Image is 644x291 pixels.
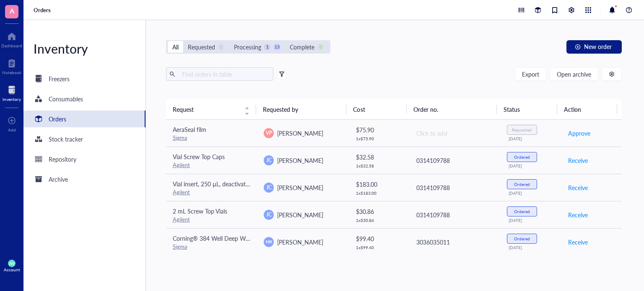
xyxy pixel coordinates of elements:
span: AeraSeal film [173,125,206,134]
span: Receive [568,210,588,219]
button: New order [566,40,622,54]
div: 13 [273,44,280,51]
span: Receive [568,183,588,192]
button: Receive [568,235,588,249]
span: [PERSON_NAME] [277,156,323,165]
div: Processing [234,42,261,52]
span: MK [266,239,272,245]
div: segmented control [166,40,330,54]
div: [DATE] [509,136,554,141]
div: $ 30.86 [356,207,402,216]
div: 1 [264,44,271,51]
a: Dashboard [1,30,22,48]
div: Requested [512,127,532,132]
button: Receive [568,181,588,194]
div: Archive [49,175,68,184]
div: 1 x $ 30.86 [356,218,402,223]
div: Freezers [49,74,70,83]
a: Consumables [23,90,145,107]
div: Account [4,267,20,272]
a: Inventory [3,83,21,102]
div: Ordered [514,155,530,160]
button: Receive [568,154,588,167]
span: 2 mL Screw Top Vials [173,207,227,215]
div: [DATE] [509,191,554,196]
span: [PERSON_NAME] [277,238,323,246]
span: Open archive [557,71,591,77]
a: Sigma [173,134,187,142]
span: Corning® 384 Well Deep Well Plate clear polypropylene, V-bottom, non-sterile, deep well, lid: no,... [173,234,444,242]
a: Orders [34,6,52,14]
div: Notebook [2,70,21,75]
div: Dashboard [1,43,22,48]
a: Stock tracker [23,131,145,147]
button: Export [515,67,546,81]
span: Receive [568,156,588,165]
span: Vial Screw Top Caps [173,152,225,161]
div: Inventory [23,40,145,57]
a: Archive [23,171,145,188]
div: 0314109788 [416,210,493,219]
a: Agilent [173,161,190,169]
td: 0314109788 [409,174,500,201]
th: Request [166,99,256,119]
div: 3036035011 [416,237,493,247]
a: Repository [23,151,145,167]
button: Receive [568,208,588,221]
span: Approve [568,129,590,138]
div: 1 [218,44,225,51]
th: Requested by [256,99,346,119]
div: 1 x $ 32.58 [356,163,402,168]
div: $ 32.58 [356,152,402,162]
div: Ordered [514,236,530,241]
th: Order no. [407,99,497,119]
div: Requested [188,42,215,52]
span: [PERSON_NAME] [277,211,323,219]
span: Receive [568,237,588,247]
div: $ 183.00 [356,180,402,189]
div: Repository [49,155,76,164]
button: Approve [568,126,591,140]
span: Export [522,71,539,77]
div: 0314109788 [416,183,493,192]
input: Find orders in table [179,68,270,80]
th: Cost [346,99,407,119]
a: Agilent [173,188,190,196]
div: Ordered [514,209,530,214]
div: Consumables [49,94,83,103]
div: All [172,42,179,52]
span: Vial insert, 250 µL, deactivated glass with polymer feet, 100/pk Insert size: 5.6 x 30 mm [173,180,399,188]
span: JC [266,157,272,164]
a: Notebook [2,57,21,75]
div: $ 99.40 [356,234,402,243]
div: Inventory [3,97,21,102]
div: Stock tracker [49,134,83,144]
div: 0314109788 [416,156,493,165]
a: Sigma [173,242,187,250]
a: Agilent [173,215,190,223]
div: [DATE] [509,218,554,223]
td: 0314109788 [409,147,500,174]
div: Ordered [514,182,530,187]
span: Request [173,105,239,114]
div: Orders [49,114,66,124]
span: A [10,5,14,16]
th: Action [557,99,618,119]
div: Complete [290,42,314,52]
td: 0314109788 [409,201,500,228]
div: 1 x $ 75.90 [356,136,402,141]
span: JC [266,211,272,219]
td: 3036035011 [409,228,500,255]
div: 0 [317,44,324,51]
span: VP [266,129,272,137]
div: Click to add [416,129,493,138]
span: New order [584,43,612,50]
span: [PERSON_NAME] [277,129,323,137]
div: 1 x $ 99.40 [356,245,402,250]
div: $ 75.90 [356,125,402,134]
div: [DATE] [509,245,554,250]
span: [PERSON_NAME] [277,183,323,192]
div: 1 x $ 183.00 [356,191,402,196]
span: JC [266,184,272,191]
td: Click to add [409,120,500,147]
